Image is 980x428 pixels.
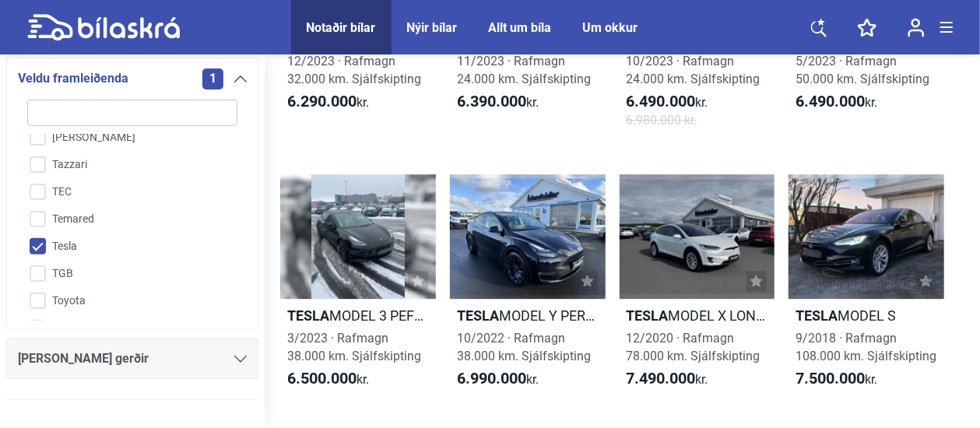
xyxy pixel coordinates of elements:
span: 3/2023 · Rafmagn 38.000 km. Sjálfskipting [287,331,421,363]
span: kr. [796,370,877,388]
span: kr. [287,93,369,111]
b: 6.490.000 [627,92,696,111]
h2: MODEL 3 PEFORMANCE [280,307,436,325]
a: TeslaMODEL X LONG RANGE12/2020 · Rafmagn78.000 km. Sjálfskipting7.490.000kr. [620,174,775,402]
b: Tesla [627,307,669,324]
b: 7.500.000 [796,369,865,388]
b: 6.390.000 [457,92,526,111]
a: TeslaMODEL Y PERFORMANCE10/2022 · Rafmagn38.000 km. Sjálfskipting6.990.000kr. [450,174,606,402]
span: Veldu framleiðenda [18,68,128,89]
h2: MODEL S [789,307,944,325]
span: kr. [796,93,877,111]
a: Allt um bíla [489,20,552,35]
span: 1 [202,68,223,89]
span: kr. [287,370,369,388]
span: kr. [457,93,539,111]
b: 6.490.000 [796,92,865,111]
b: 6.990.000 [457,369,526,388]
span: kr. [627,370,708,388]
a: Nýir bílar [407,20,458,35]
span: 6.980.000 kr. [627,111,697,129]
b: 6.500.000 [287,369,357,388]
b: 6.290.000 [287,92,357,111]
a: TeslaMODEL 3 PEFORMANCE3/2023 · Rafmagn38.000 km. Sjálfskipting6.500.000kr. [280,174,436,402]
b: Tesla [796,307,838,324]
b: Tesla [287,307,329,324]
span: [PERSON_NAME] gerðir [18,348,149,370]
b: Tesla [457,307,499,324]
h2: MODEL X LONG RANGE [620,307,775,325]
span: 10/2022 · Rafmagn 38.000 km. Sjálfskipting [457,331,591,363]
span: 12/2020 · Rafmagn 78.000 km. Sjálfskipting [627,331,760,363]
a: Notaðir bílar [307,20,376,35]
a: Um okkur [583,20,638,35]
img: user-login.svg [908,18,925,37]
b: 7.490.000 [627,369,696,388]
span: kr. [627,93,708,111]
a: TeslaMODEL S9/2018 · Rafmagn108.000 km. Sjálfskipting7.500.000kr. [789,174,944,402]
span: kr. [457,370,539,388]
span: 9/2018 · Rafmagn 108.000 km. Sjálfskipting [796,331,936,363]
h2: MODEL Y PERFORMANCE [450,307,606,325]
